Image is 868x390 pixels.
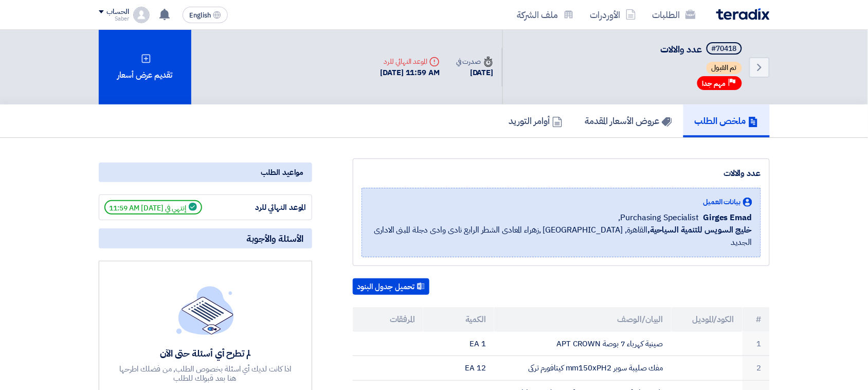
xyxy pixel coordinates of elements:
[585,115,672,127] h5: عروض الأسعار المقدمة
[361,167,761,180] div: عدد والالات
[107,8,129,16] div: الحساب
[423,356,494,381] td: 12 EA
[661,42,702,56] span: عدد والالات
[619,211,699,224] span: Purchasing Specialist,
[353,278,429,295] button: تحميل جدول البنود
[247,233,304,244] span: الأسئلة والأجوبة
[494,307,672,332] th: البيان/الوصف
[574,104,683,137] a: عروض الأسعار المقدمة
[498,104,574,137] a: أوامر التوريد
[99,16,129,22] div: Saber
[647,224,752,236] b: خليج السويس للتنمية السياحية,
[494,356,672,381] td: مفك صليبة سوبر mm150xPH2 كيتافورم تركى
[703,211,752,224] span: Girges Emad
[683,104,770,137] a: ملخص الطلب
[176,286,234,334] img: empty_state_list.svg
[644,3,704,27] a: الطلبات
[712,45,737,52] div: #70418
[381,67,440,79] div: [DATE] 11:59 AM
[582,3,644,27] a: الأوردرات
[716,8,770,20] img: Teradix logo
[702,79,726,88] span: مهم جدا
[118,347,293,359] div: لم تطرح أي أسئلة حتى الآن
[229,202,306,214] div: الموعد النهائي للرد
[703,197,741,207] span: بيانات العميل
[695,115,758,127] h5: ملخص الطلب
[707,62,742,74] span: تم القبول
[133,7,150,23] img: profile_test.png
[104,200,202,215] span: إنتهي في [DATE] 11:59 AM
[370,224,752,249] span: القاهرة, [GEOGRAPHIC_DATA] ,زهراء المعادى الشطر الرابع نادى وادى دجلة المبنى الادارى الجديد
[743,332,770,356] td: 1
[381,56,440,67] div: الموعد النهائي للرد
[353,307,424,332] th: المرفقات
[456,56,493,67] div: صدرت في
[99,30,191,104] div: تقديم عرض أسعار
[509,3,582,27] a: ملف الشركة
[189,12,211,19] span: English
[423,307,494,332] th: الكمية
[456,67,493,79] div: [DATE]
[743,356,770,381] td: 2
[509,115,563,127] h5: أوامر التوريد
[661,42,744,57] h5: عدد والالات
[672,307,743,332] th: الكود/الموديل
[423,332,494,356] td: 1 EA
[183,7,228,23] button: English
[118,364,293,383] div: اذا كانت لديك أي اسئلة بخصوص الطلب, من فضلك اطرحها هنا بعد قبولك للطلب
[99,163,312,182] div: مواعيد الطلب
[743,307,770,332] th: #
[494,332,672,356] td: صينية كهرباء 7 بوصة APT CROWN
